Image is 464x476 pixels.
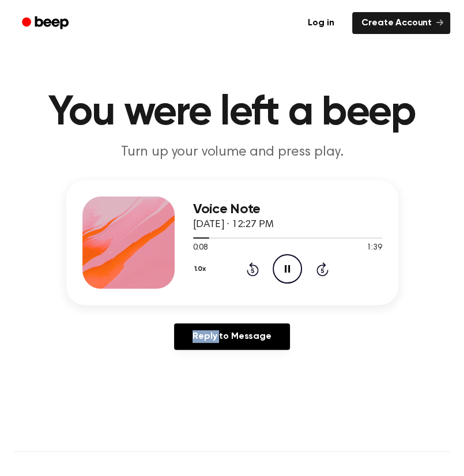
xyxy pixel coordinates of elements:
[296,10,345,36] a: Log in
[14,92,450,134] h1: You were left a beep
[193,242,208,254] span: 0:08
[14,12,79,35] a: Beep
[193,220,274,230] span: [DATE] · 12:27 PM
[352,12,450,34] a: Create Account
[14,143,450,162] p: Turn up your volume and press play.
[367,242,382,254] span: 1:39
[193,202,382,217] h3: Voice Note
[193,259,210,279] button: 1.0x
[174,323,289,350] a: Reply to Message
